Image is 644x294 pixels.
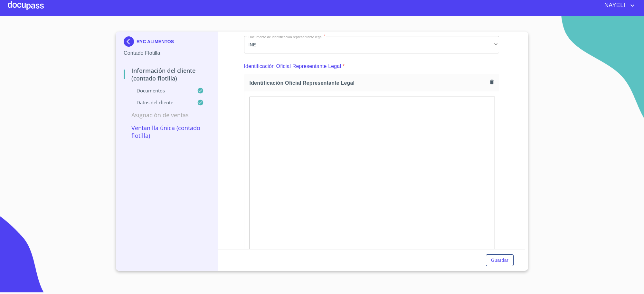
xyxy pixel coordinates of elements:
[124,36,210,49] div: RYC ALIMENTOS
[124,124,210,139] p: Ventanilla Única (Contado Flotilla)
[137,39,174,44] p: RYC ALIMENTOS
[250,80,488,86] span: Identificación Oficial Representante Legal
[600,0,636,11] button: account of current user
[244,62,341,70] p: Identificación Oficial Representante Legal
[124,49,210,57] p: Contado Flotilla
[124,36,137,47] img: Docupass spot blue
[124,111,210,119] p: Asignación de Ventas
[600,0,629,11] span: NAYELI
[250,97,495,270] iframe: Identificación Oficial Representante Legal
[491,256,508,264] span: Guardar
[244,36,499,53] div: INE
[124,67,210,82] p: Información del Cliente (Contado Flotilla)
[124,87,197,94] p: Documentos
[486,254,514,266] button: Guardar
[124,99,197,106] p: Datos del cliente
